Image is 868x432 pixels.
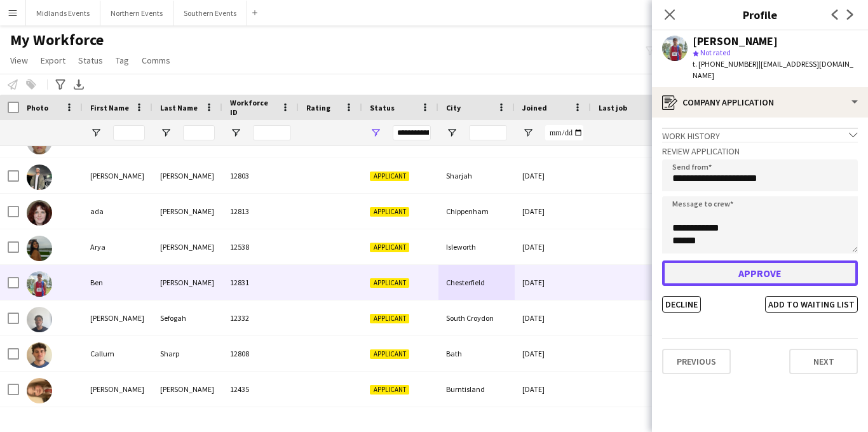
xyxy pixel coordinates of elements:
[693,36,778,47] div: [PERSON_NAME]
[41,55,65,66] span: Export
[83,265,153,300] div: Ben
[370,207,409,217] span: Applicant
[100,1,173,25] button: Northern Events
[153,158,222,193] div: [PERSON_NAME]
[173,1,247,25] button: Southern Events
[522,127,534,138] button: Open Filter Menu
[137,52,175,69] a: Comms
[522,103,547,112] span: Joined
[438,158,515,193] div: Sharjah
[111,52,134,69] a: Tag
[160,103,198,112] span: Last Name
[370,314,409,323] span: Applicant
[662,128,858,142] div: Work history
[700,48,731,57] span: Not rated
[73,52,108,69] a: Status
[222,158,299,193] div: 12803
[765,296,858,313] button: Add to waiting list
[83,336,153,371] div: Callum
[5,52,33,69] a: View
[599,103,627,112] span: Last job
[83,300,153,335] div: [PERSON_NAME]
[53,77,68,92] app-action-btn: Advanced filters
[27,307,52,332] img: Bradley Sefogah
[160,127,172,138] button: Open Filter Menu
[370,243,409,252] span: Applicant
[370,385,409,395] span: Applicant
[27,342,52,368] img: Callum Sharp
[662,349,731,374] button: Previous
[438,300,515,335] div: South Croydon
[370,103,395,112] span: Status
[222,194,299,229] div: 12813
[222,265,299,300] div: 12831
[83,158,153,193] div: [PERSON_NAME]
[153,300,222,335] div: Sefogah
[36,52,71,69] a: Export
[469,125,507,140] input: City Filter Input
[27,103,48,112] span: Photo
[662,260,858,286] button: Approve
[438,265,515,300] div: Chesterfield
[153,194,222,229] div: [PERSON_NAME]
[446,103,461,112] span: City
[652,6,868,23] h3: Profile
[515,158,591,193] div: [DATE]
[662,296,701,313] button: Decline
[370,349,409,359] span: Applicant
[153,229,222,264] div: [PERSON_NAME]
[306,103,330,112] span: Rating
[83,372,153,407] div: [PERSON_NAME]
[515,265,591,300] div: [DATE]
[222,372,299,407] div: 12435
[10,30,104,50] span: My Workforce
[83,194,153,229] div: ada
[253,125,291,140] input: Workforce ID Filter Input
[370,127,381,138] button: Open Filter Menu
[662,145,858,157] h3: Review Application
[545,125,583,140] input: Joined Filter Input
[78,55,103,66] span: Status
[515,336,591,371] div: [DATE]
[222,336,299,371] div: 12808
[693,59,759,69] span: t. [PHONE_NUMBER]
[153,265,222,300] div: [PERSON_NAME]
[222,229,299,264] div: 12538
[370,172,409,181] span: Applicant
[230,98,276,117] span: Workforce ID
[789,349,858,374] button: Next
[515,300,591,335] div: [DATE]
[652,87,868,118] div: Company application
[90,127,102,138] button: Open Filter Menu
[27,236,52,261] img: Arya Banerjee
[90,103,129,112] span: First Name
[153,336,222,371] div: Sharp
[515,372,591,407] div: [DATE]
[693,59,853,80] span: | [EMAIL_ADDRESS][DOMAIN_NAME]
[230,127,241,138] button: Open Filter Menu
[222,300,299,335] div: 12332
[515,229,591,264] div: [DATE]
[27,165,52,190] img: Abdullah Khalid
[27,271,52,297] img: Ben Lowe
[438,336,515,371] div: Bath
[71,77,86,92] app-action-btn: Export XLSX
[27,378,52,403] img: Catherine Baker
[438,229,515,264] div: Isleworth
[26,1,100,25] button: Midlands Events
[113,125,145,140] input: First Name Filter Input
[27,200,52,226] img: ada rogers
[183,125,215,140] input: Last Name Filter Input
[515,194,591,229] div: [DATE]
[142,55,170,66] span: Comms
[446,127,458,138] button: Open Filter Menu
[438,194,515,229] div: Chippenham
[83,229,153,264] div: Arya
[438,372,515,407] div: Burntisland
[116,55,129,66] span: Tag
[153,372,222,407] div: [PERSON_NAME]
[370,278,409,288] span: Applicant
[10,55,28,66] span: View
